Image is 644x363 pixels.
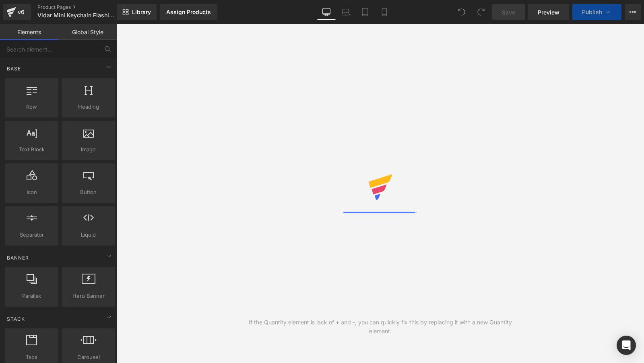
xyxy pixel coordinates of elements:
span: Heading [64,103,113,111]
a: Preview [528,4,569,20]
span: Vidar Mini Keychain Flashlight Dual LED Torch GG [37,12,115,19]
button: Undo [454,4,470,20]
a: Mobile [375,4,394,20]
span: Library [132,8,151,16]
div: v6 [16,7,26,17]
span: Stack [6,315,26,323]
span: Preview [538,8,559,16]
a: Tablet [355,4,375,20]
span: Row [7,103,56,111]
span: Separator [7,231,56,239]
div: Open Intercom Messenger [617,336,636,355]
a: New Library [117,4,157,20]
a: Laptop [336,4,355,20]
span: Button [64,188,113,196]
span: Save [502,8,515,16]
span: Tabs [7,353,56,361]
span: Base [6,65,22,72]
span: Publish [582,9,602,15]
button: Redo [473,4,489,20]
span: Hero Banner [64,292,113,300]
span: Parallax [7,292,56,300]
div: If the Quantity element is lack of + and -, you can quickly fix this by replacing it with a new Q... [248,318,512,336]
a: Product Pages [37,4,130,10]
span: Text Block [7,145,56,154]
button: More [625,4,641,20]
span: Carousel [64,353,113,361]
span: Image [64,145,113,154]
span: Icon [7,188,56,196]
a: v6 [3,4,31,20]
a: Global Style [58,24,117,40]
span: Banner [6,254,30,262]
span: Liquid [64,231,113,239]
button: Publish [572,4,621,20]
a: Desktop [317,4,336,20]
div: Assign Products [166,9,211,15]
